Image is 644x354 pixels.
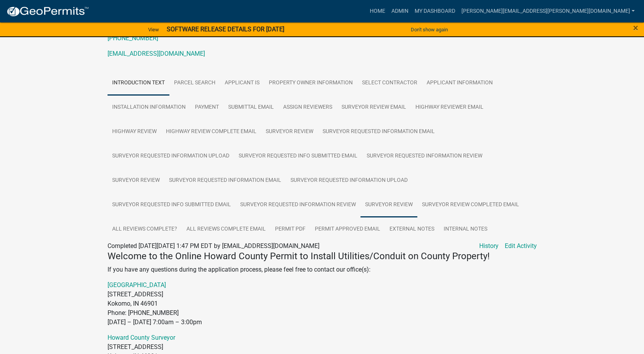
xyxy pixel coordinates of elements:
[360,193,417,217] a: Surveyor Review
[439,217,492,242] a: Internal Notes
[108,251,537,262] h4: Welcome to the Online Howard County Permit to Install Utilities/Conduit on County Property!
[108,242,319,250] span: Completed [DATE][DATE] 1:47 PM EDT by [EMAIL_ADDRESS][DOMAIN_NAME]
[367,4,388,19] a: Home
[264,71,357,96] a: Property Owner Information
[108,265,537,274] p: If you have any questions during the application process, please feel free to contact our office(s):
[108,217,182,242] a: All Reviews Complete?
[108,168,164,193] a: Surveyor Review
[479,241,499,251] a: History
[417,193,524,217] a: Surveyor Review Completed Email
[633,22,638,33] span: ×
[261,120,318,144] a: Surveyor Review
[337,95,411,120] a: Surveyor Review Email
[145,23,162,36] a: View
[458,4,638,19] a: [PERSON_NAME][EMAIL_ADDRESS][PERSON_NAME][DOMAIN_NAME]
[357,71,422,96] a: Select contractor
[411,95,488,120] a: Highway Reviewer Email
[422,71,497,96] a: Applicant Information
[108,334,175,341] a: Howard County Surveyor
[108,193,236,217] a: Surveyor Requested Info SUBMITTED Email
[108,34,158,42] a: [PHONE_NUMBER]
[108,50,205,57] a: [EMAIL_ADDRESS][DOMAIN_NAME]
[167,26,284,33] strong: SOFTWARE RELEASE DETAILS FOR [DATE]
[412,4,458,19] a: My Dashboard
[234,144,362,169] a: Surveyor Requested Info SUBMITTED Email
[169,71,220,96] a: Parcel Search
[108,120,161,144] a: Highway Review
[108,71,169,96] a: Introduction Text
[236,193,360,217] a: Surveyor Requested Information REVIEW
[310,217,385,242] a: Permit Approved Email
[385,217,439,242] a: External Notes
[190,95,224,120] a: Payment
[388,4,412,19] a: Admin
[278,95,337,120] a: Assign Reviewers
[224,95,278,120] a: Submittal Email
[182,217,270,242] a: All Reviews Complete Email
[108,280,537,327] p: [STREET_ADDRESS] Kokomo, IN 46901 Phone: [PHONE_NUMBER] [DATE] – [DATE] 7:00am – 3:00pm
[108,144,234,169] a: Surveyor Requested Information UPLOAD
[220,71,264,96] a: Applicant Is
[286,168,412,193] a: Surveyor Requested Information UPLOAD
[408,23,451,36] button: Don't show again
[108,95,190,120] a: Installation Information
[633,23,638,32] button: Close
[270,217,310,242] a: Permit PDF
[108,281,166,289] a: [GEOGRAPHIC_DATA]
[505,241,537,251] a: Edit Activity
[362,144,487,169] a: Surveyor Requested Information REVIEW
[318,120,439,144] a: Surveyor REQUESTED Information Email
[161,120,261,144] a: Highway Review Complete Email
[164,168,286,193] a: Surveyor REQUESTED Information Email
